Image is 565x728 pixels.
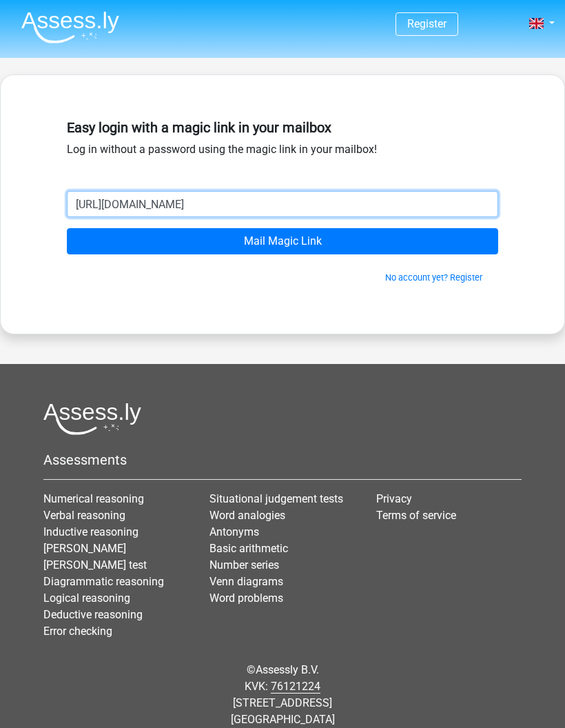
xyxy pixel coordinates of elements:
a: Basic arithmetic [209,542,288,555]
h5: Assessments [43,452,522,468]
a: Venn diagrams [209,575,283,588]
h5: Easy login with a magic link in your mailbox [67,119,498,136]
a: Situational judgement tests [209,492,343,505]
img: Assessly logo [43,403,141,435]
a: Inductive reasoning [43,525,138,538]
a: No account yet? Register [385,272,482,283]
a: Logical reasoning [43,591,130,605]
div: Log in without a password using the magic link in your mailbox! [67,114,498,191]
a: Deductive reasoning [43,608,143,621]
a: Terms of service [376,509,456,522]
a: [PERSON_NAME] [PERSON_NAME] test [43,542,147,572]
a: Verbal reasoning [43,509,125,522]
input: Email [67,191,498,217]
a: Error checking [43,625,112,638]
a: Word problems [209,591,283,605]
a: Register [407,17,446,30]
a: Diagrammatic reasoning [43,575,164,588]
img: Assessly [21,11,119,43]
a: Number series [209,558,279,572]
a: Word analogies [209,509,285,522]
input: Mail Magic Link [67,228,498,254]
a: Assessly B.V. [256,663,319,676]
a: Numerical reasoning [43,492,144,505]
a: Antonyms [209,525,259,538]
a: Privacy [376,492,412,505]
